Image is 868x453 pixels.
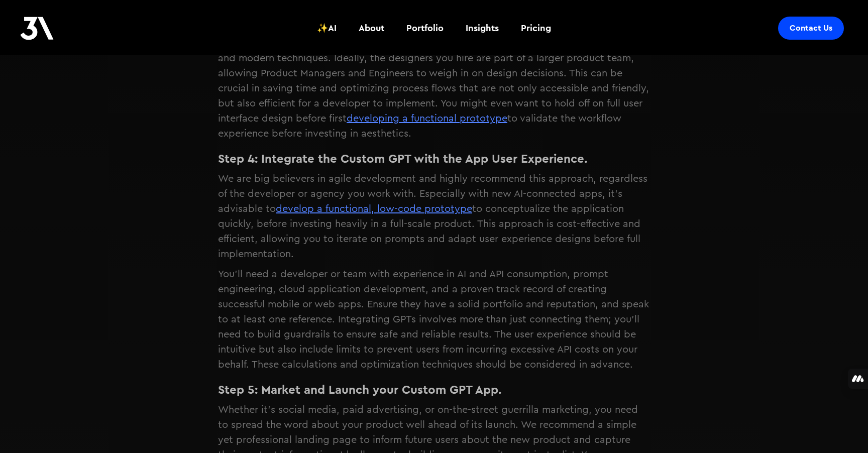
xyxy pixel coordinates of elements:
a: Insights [460,10,505,47]
div: About [359,22,384,35]
a: developing a functional prototype [347,114,507,124]
a: Pricing [515,10,557,47]
div: Contact Us [790,23,832,33]
a: Contact Us [778,17,844,40]
strong: Step 5: Market and Launch your Custom GPT App. [218,382,501,397]
strong: Step 4: Integrate the Custom GPT with the App User Experience. [218,151,587,166]
p: For mobile and web, you'll want to hire a UX and a UI designer to transform your vision. They sho... [218,21,650,141]
p: You'll need a developer or team with experience in AI and API consumption, prompt engineering, cl... [218,267,650,372]
a: Portfolio [400,10,450,47]
div: ✨AI [317,22,337,35]
a: About [353,10,390,47]
div: Insights [466,22,499,35]
a: develop a functional, low-code prototype [276,204,472,214]
a: ✨AI [311,10,343,47]
p: We are big believers in agile development and highly recommend this approach, regardless of the d... [218,171,650,262]
div: Pricing [521,22,551,35]
div: Portfolio [406,22,444,35]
